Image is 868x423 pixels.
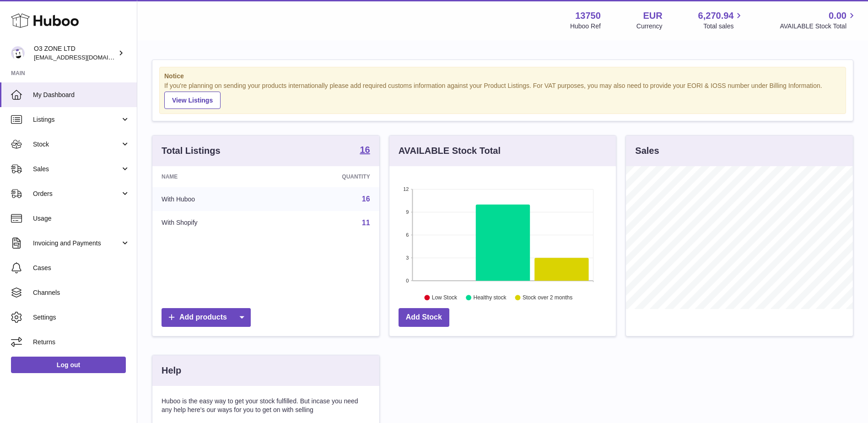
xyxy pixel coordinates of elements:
text: 3 [406,255,409,260]
span: [EMAIL_ADDRESS][DOMAIN_NAME] [34,54,135,61]
span: Usage [33,214,130,223]
span: Channels [33,288,130,297]
img: hello@o3zoneltd.co.uk [11,46,25,60]
strong: Notice [164,72,841,81]
text: Stock over 2 months [523,294,572,301]
span: Total sales [703,22,744,31]
div: Currency [636,22,663,31]
a: 11 [362,219,370,227]
text: Low Stock [432,294,458,301]
strong: EUR [643,10,662,22]
span: 0.00 [829,10,846,22]
div: O3 ZONE LTD [34,44,116,62]
a: 16 [362,195,370,203]
h3: Total Listings [162,145,221,157]
a: Log out [11,357,126,373]
a: Add products [162,308,251,327]
th: Name [152,166,275,187]
span: Stock [33,140,120,149]
text: 12 [403,186,409,192]
td: With Shopify [152,211,275,235]
text: Healthy stock [473,294,507,301]
span: My Dashboard [33,91,130,99]
text: 9 [406,209,409,215]
span: Settings [33,313,130,322]
span: Orders [33,190,120,198]
strong: 16 [360,145,370,154]
div: If you're planning on sending your products internationally please add required customs informati... [164,81,841,109]
strong: 13750 [575,10,601,22]
h3: AVAILABLE Stock Total [399,145,501,157]
td: With Huboo [152,187,275,211]
a: 16 [360,145,370,156]
span: 6,270.94 [698,10,734,22]
span: Invoicing and Payments [33,239,120,248]
span: AVAILABLE Stock Total [780,22,857,31]
text: 6 [406,232,409,238]
h3: Sales [635,145,659,157]
span: Listings [33,115,120,124]
h3: Help [162,364,181,377]
a: Add Stock [399,308,449,327]
a: View Listings [164,92,221,109]
a: 0.00 AVAILABLE Stock Total [780,10,857,31]
th: Quantity [275,166,379,187]
a: 6,270.94 Total sales [698,10,744,31]
div: Huboo Ref [570,22,601,31]
span: Sales [33,165,120,174]
span: Returns [33,338,130,347]
text: 0 [406,278,409,283]
p: Huboo is the easy way to get your stock fulfilled. But incase you need any help here's our ways f... [162,397,370,414]
span: Cases [33,264,130,272]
